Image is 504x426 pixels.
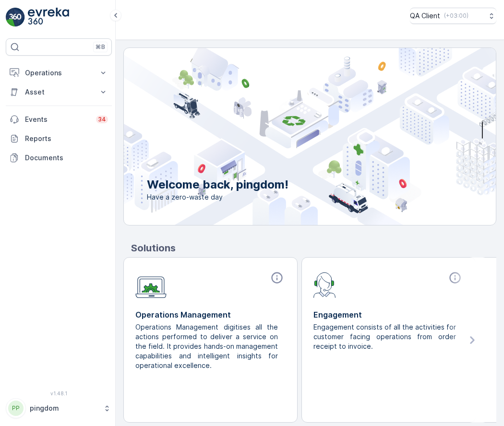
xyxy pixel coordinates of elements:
button: QA Client(+03:00) [410,8,496,24]
img: module-icon [313,271,336,298]
p: Events [25,115,90,124]
p: ⌘B [96,43,105,51]
button: Asset [6,83,112,102]
p: Welcome back, pingdom! [147,177,288,192]
p: QA Client [410,11,440,21]
img: city illustration [81,48,496,225]
button: Operations [6,63,112,83]
p: Operations [25,68,93,78]
span: Have a zero-waste day [147,192,288,202]
span: v 1.48.1 [6,390,112,396]
button: PPpingdom [6,398,112,418]
p: Asset [25,87,93,97]
a: Documents [6,148,112,167]
p: Engagement consists of all the activities for customer facing operations from order receipt to in... [313,322,456,351]
a: Reports [6,129,112,148]
p: Operations Management digitises all the actions performed to deliver a service on the field. It p... [135,322,278,370]
p: pingdom [30,403,98,413]
p: Operations Management [135,309,286,320]
img: module-icon [135,271,167,298]
img: logo [6,8,25,27]
img: logo_light-DOdMpM7g.png [28,8,69,27]
p: Solutions [131,241,496,255]
p: ( +03:00 ) [444,12,468,20]
p: 34 [98,116,106,123]
p: Reports [25,134,108,143]
p: Documents [25,153,108,163]
div: PP [8,401,24,416]
a: Events34 [6,110,112,129]
p: Engagement [313,309,464,320]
